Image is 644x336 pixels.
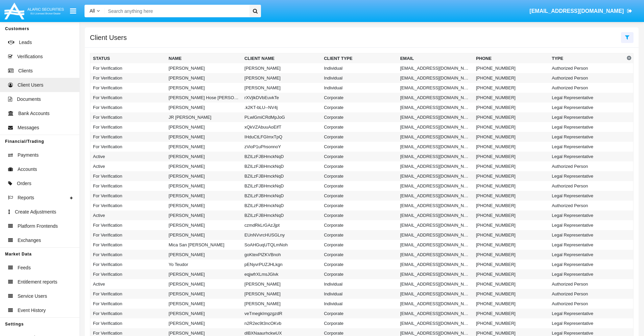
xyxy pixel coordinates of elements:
th: Name [166,53,242,64]
td: BZILzFJBHmckNqD [242,161,321,171]
td: For Verification [90,112,166,122]
td: For Verification [90,191,166,201]
td: Yo Teudor [166,260,242,269]
td: Corporate [321,318,397,328]
td: xQkVZAbuuAoEifT [242,122,321,132]
span: Reports [18,194,34,201]
td: Corporate [321,93,397,103]
td: BZILzFJBHmckNqD [242,152,321,161]
td: [EMAIL_ADDRESS][DOMAIN_NAME] [398,83,473,93]
td: [EMAIL_ADDRESS][DOMAIN_NAME] [398,299,473,309]
td: [PERSON_NAME] [242,279,321,289]
td: [PERSON_NAME] [166,220,242,230]
td: Legal Representative [549,250,625,260]
td: For Verification [90,142,166,152]
td: veTmegkImgzgzdR [242,309,321,318]
td: For Verification [90,289,166,299]
span: Documents [17,96,41,103]
td: [PERSON_NAME] [166,63,242,73]
td: [PHONE_NUMBER] [473,289,549,299]
td: Corporate [321,240,397,250]
th: Status [90,53,166,64]
td: Corporate [321,152,397,161]
span: Clients [18,67,33,74]
td: [PERSON_NAME] [166,83,242,93]
td: Legal Representative [549,318,625,328]
td: Individual [321,289,397,299]
td: [PHONE_NUMBER] [473,230,549,240]
span: Accounts [18,166,37,173]
td: Authorized Person [549,73,625,83]
td: rXVjlkDVbEuvkTe [242,93,321,103]
td: For Verification [90,73,166,83]
td: [PERSON_NAME] [166,132,242,142]
td: [PHONE_NUMBER] [473,210,549,220]
span: Service Users [18,293,47,300]
td: Corporate [321,191,397,201]
td: For Verification [90,132,166,142]
td: Authorized Person [549,83,625,93]
td: Active [90,152,166,161]
td: Corporate [321,309,397,318]
span: Platform Frontends [18,223,58,230]
td: Individual [321,83,397,93]
td: [PHONE_NUMBER] [473,318,549,328]
th: Client Name [242,53,321,64]
td: [PERSON_NAME] [242,289,321,299]
td: For Verification [90,269,166,279]
td: Corporate [321,269,397,279]
td: zVioP1uPhsonnoY [242,142,321,152]
td: Active [90,161,166,171]
td: For Verification [90,240,166,250]
td: [EMAIL_ADDRESS][DOMAIN_NAME] [398,103,473,112]
td: [EMAIL_ADDRESS][DOMAIN_NAME] [398,260,473,269]
td: [PHONE_NUMBER] [473,83,549,93]
td: [PERSON_NAME] [166,230,242,240]
td: [PHONE_NUMBER] [473,142,549,152]
td: [PHONE_NUMBER] [473,122,549,132]
td: Legal Representative [549,152,625,161]
td: Corporate [321,103,397,112]
td: [PHONE_NUMBER] [473,103,549,112]
td: [EMAIL_ADDRESS][DOMAIN_NAME] [398,122,473,132]
td: [EMAIL_ADDRESS][DOMAIN_NAME] [398,63,473,73]
td: Authorized Person [549,279,625,289]
td: [PHONE_NUMBER] [473,93,549,103]
td: [PERSON_NAME] [242,83,321,93]
td: For Verification [90,63,166,73]
td: Legal Representative [549,309,625,318]
td: [PHONE_NUMBER] [473,250,549,260]
td: [EMAIL_ADDRESS][DOMAIN_NAME] [398,309,473,318]
td: Corporate [321,171,397,181]
td: [EMAIL_ADDRESS][DOMAIN_NAME] [398,210,473,220]
td: Legal Representative [549,240,625,250]
a: All [85,7,105,15]
span: Messages [18,124,39,131]
th: Client Type [321,53,397,64]
td: Legal Representative [549,122,625,132]
td: [PHONE_NUMBER] [473,240,549,250]
td: [EMAIL_ADDRESS][DOMAIN_NAME] [398,152,473,161]
td: Legal Representative [549,142,625,152]
td: [PERSON_NAME] [242,299,321,309]
span: Client Users [18,82,43,89]
td: [EMAIL_ADDRESS][DOMAIN_NAME] [398,161,473,171]
span: [EMAIL_ADDRESS][DOMAIN_NAME] [529,8,624,14]
td: Legal Representative [549,103,625,112]
td: [PERSON_NAME] [166,299,242,309]
td: [PERSON_NAME] [166,250,242,260]
td: Corporate [321,201,397,210]
td: Individual [321,299,397,309]
td: .k2KT-bLU--NV4j [242,103,321,112]
td: [PHONE_NUMBER] [473,299,549,309]
td: [EMAIL_ADDRESS][DOMAIN_NAME] [398,112,473,122]
td: [PHONE_NUMBER] [473,161,549,171]
td: BZILzFJBHmckNqD [242,191,321,201]
td: PLwlGmiCRdMpJoG [242,112,321,122]
td: [PERSON_NAME] Hose [PERSON_NAME] [166,93,242,103]
td: For Verification [90,171,166,181]
td: For Verification [90,309,166,318]
td: Authorized Person [549,201,625,210]
td: [PERSON_NAME] [166,122,242,132]
td: BZILzFJBHmckNqD [242,181,321,191]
